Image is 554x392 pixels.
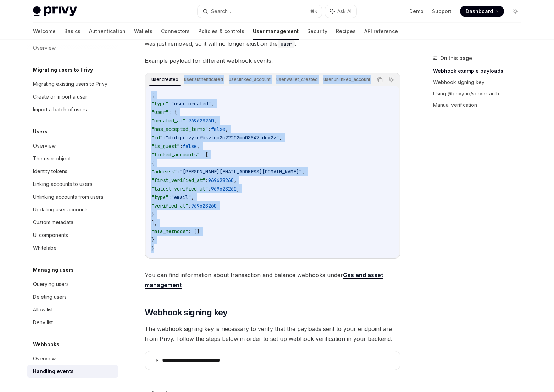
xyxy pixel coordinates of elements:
[27,291,118,303] a: Deleting users
[279,134,282,141] span: ,
[33,167,67,176] div: Identity tokens
[134,23,153,40] a: Wallets
[27,103,118,116] a: Import a batch of users
[166,134,279,141] span: "did:privy:cfbsvtqo2c22202mo08847jdux2z"
[27,90,118,103] a: Create or import a user
[151,117,185,124] span: "created_at"
[182,75,225,84] div: user.authenticated
[151,169,177,175] span: "address"
[433,88,527,99] a: Using @privy-io/server-auth
[211,186,237,192] span: 969628260
[27,139,118,152] a: Overview
[33,266,74,274] h5: Managing users
[183,143,197,149] span: false
[409,8,423,15] a: Demo
[33,367,74,376] div: Handling events
[168,109,177,115] span: : {
[33,280,69,288] div: Querying users
[225,126,228,132] span: ,
[208,186,211,192] span: :
[163,134,166,141] span: :
[33,354,56,363] div: Overview
[200,151,208,158] span: : [
[336,23,356,40] a: Recipes
[151,109,168,115] span: "user"
[387,75,396,84] button: Ask AI
[177,169,180,175] span: :
[33,23,56,40] a: Welcome
[227,75,273,84] div: user.linked_account
[433,77,527,88] a: Webhook signing key
[433,65,527,77] a: Webhook example payloads
[33,142,56,150] div: Overview
[253,23,299,40] a: User management
[237,186,239,192] span: ,
[208,126,211,132] span: :
[205,177,208,183] span: :
[161,23,190,40] a: Connectors
[197,143,200,149] span: ,
[364,23,398,40] a: API reference
[151,194,168,200] span: "type"
[27,191,118,203] a: Unlinking accounts from users
[33,205,89,214] div: Updating user accounts
[145,307,228,318] span: Webhook signing key
[145,270,400,290] span: You can find information about transaction and balance webhooks under
[466,8,493,15] span: Dashboard
[27,303,118,316] a: Allow list
[33,318,53,327] div: Deny list
[307,23,327,40] a: Security
[151,211,154,217] span: }
[168,100,171,107] span: :
[375,75,384,84] button: Copy the contents from the code block
[33,127,48,136] h5: Users
[151,160,154,166] span: {
[33,231,68,239] div: UI components
[33,6,77,16] img: light logo
[33,66,93,74] h5: Migrating users to Privy
[151,228,188,234] span: "mfa_methods"
[325,5,356,18] button: Ask AI
[33,193,103,201] div: Unlinking accounts from users
[198,5,322,18] button: Search...⌘K
[33,180,92,188] div: Linking accounts to users
[151,143,180,149] span: "is_guest"
[274,75,320,84] div: user.wallet_created
[151,100,168,107] span: "type"
[33,80,107,88] div: Migrating existing users to Privy
[27,78,118,90] a: Migrating existing users to Privy
[33,154,71,163] div: The user object
[180,169,302,175] span: "[PERSON_NAME][EMAIL_ADDRESS][DOMAIN_NAME]"
[433,99,527,111] a: Manual verification
[211,126,225,132] span: false
[27,242,118,254] a: Whitelabel
[33,244,58,252] div: Whitelabel
[211,100,214,107] span: ,
[278,40,295,48] code: user
[302,169,305,175] span: ,
[510,6,521,17] button: Toggle dark mode
[151,134,163,141] span: "id"
[64,23,81,40] a: Basics
[321,75,372,84] div: user.unlinked_account
[191,203,217,209] span: 969628260
[151,245,154,252] span: }
[188,203,191,209] span: :
[27,229,118,242] a: UI components
[168,194,171,200] span: :
[151,237,154,243] span: }
[33,305,53,314] div: Allow list
[191,194,194,200] span: ,
[151,220,157,226] span: ],
[337,8,351,15] span: Ask AI
[27,278,118,291] a: Querying users
[151,92,154,98] span: {
[33,340,59,349] h5: Webhooks
[151,151,200,158] span: "linked_accounts"
[185,117,188,124] span: :
[234,177,237,183] span: ,
[27,165,118,178] a: Identity tokens
[33,293,67,301] div: Deleting users
[145,56,400,66] span: Example payload for different webhook events:
[27,352,118,365] a: Overview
